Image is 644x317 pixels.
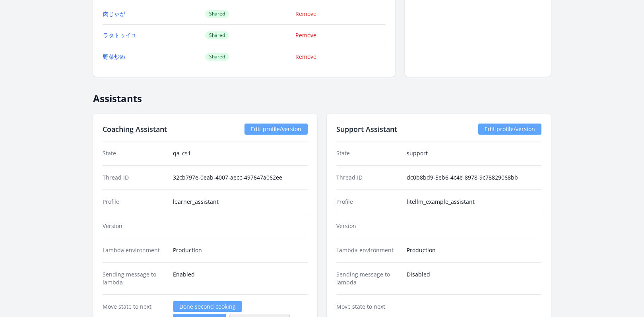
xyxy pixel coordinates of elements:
[407,149,541,157] dd: support
[336,174,400,182] dt: Thread ID
[336,124,397,135] h2: Support Assistant
[103,10,125,17] a: 肉じゃが
[103,246,167,254] dt: Lambda environment
[478,124,541,135] a: Edit profile/version
[295,31,316,39] a: Remove
[407,271,541,286] dd: Disabled
[336,271,400,286] dt: Sending message to lambda
[103,31,136,39] a: ラタトゥイユ
[407,198,541,206] dd: litellm_example_assistant
[407,246,541,254] dd: Production
[103,53,125,60] a: 野菜炒め
[336,149,400,157] dt: State
[244,124,308,135] a: Edit profile/version
[336,222,400,230] dt: Version
[103,271,167,286] dt: Sending message to lambda
[103,222,167,230] dt: Version
[103,198,167,206] dt: Profile
[173,198,308,206] dd: learner_assistant
[336,303,400,311] dt: Move state to next
[205,53,229,61] span: Shared
[407,174,541,182] dd: dc0b8bd9-5eb6-4c4e-8978-9c78829068bb
[173,174,308,182] dd: 32cb797e-0eab-4007-aecc-497647a062ee
[295,53,316,60] a: Remove
[103,174,167,182] dt: Thread ID
[336,246,400,254] dt: Lambda environment
[103,149,167,157] dt: State
[103,124,167,135] h2: Coaching Assistant
[173,301,242,312] a: Done second cooking
[205,10,229,18] span: Shared
[205,31,229,39] span: Shared
[173,271,308,286] dd: Enabled
[173,246,308,254] dd: Production
[295,10,316,17] a: Remove
[336,198,400,206] dt: Profile
[93,86,551,104] h2: Assistants
[173,149,308,157] dd: qa_cs1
